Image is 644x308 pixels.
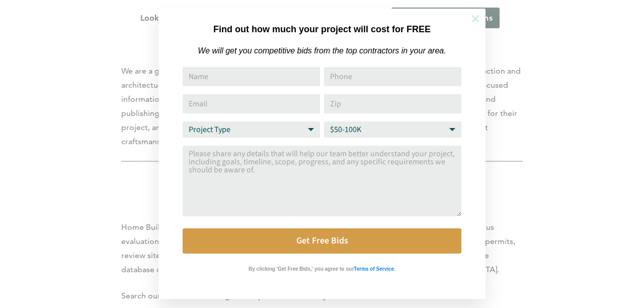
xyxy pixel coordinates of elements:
[354,266,394,272] strong: Terms of Service
[213,24,431,34] strong: Find out how much your project will cost for FREE
[458,1,493,36] button: Close
[324,67,461,86] input: Phone
[183,146,461,216] textarea: Comment or Message
[183,94,320,113] input: Email Address
[324,94,461,113] input: Zip
[183,67,320,86] input: Name
[198,46,446,55] em: We will get you competitive bids from the top contractors in your area.
[354,264,394,272] a: Terms of Service
[324,121,461,138] select: Budget Range
[183,228,461,254] button: Get Free Bids
[394,266,395,272] strong: .
[249,266,354,272] strong: By clicking 'Get Free Bids,' you agree to our
[183,121,320,138] select: Project Type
